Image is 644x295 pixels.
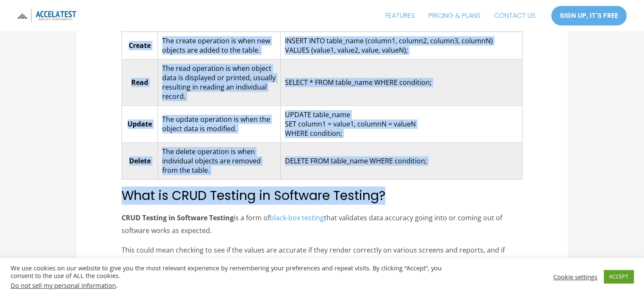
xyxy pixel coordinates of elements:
div: UPDATE table_name SET column1 = value1, columnN = valueN WHERE condition; [285,110,518,138]
a: PRICING & PLANS [422,5,487,26]
span: CRUD Testing in Software Testing [122,213,234,222]
span: is a form of that validates data accuracy going into or coming out of software works as expected. [122,213,502,235]
td: DELETE FROM table_name WHERE condition; [280,143,522,180]
a: CONTACT US [487,5,542,26]
td: The delete operation is when individual objects are removed from the table. [158,143,280,180]
span: This could mean checking to see if the values are accurate if they render correctly on various sc... [122,245,518,280]
a: SIGN UP, IT'S FREE [551,6,627,26]
td: Read [122,59,158,106]
div: . [11,281,447,289]
a: Do not sell my personal information [11,281,116,289]
a: ACCEPT [604,270,633,283]
td: The update operation is when the object data is modified. [158,106,280,143]
img: icon [17,9,76,22]
td: The read operation is when object data is displayed or printed, usually resulting in reading an i... [158,59,280,106]
a: Cookie settings [553,273,597,281]
nav: Site Navigation [379,5,542,26]
span: What is CRUD Testing in Software Testing? [122,186,385,205]
a: black-box testing [270,213,324,222]
td: Delete [122,143,158,180]
td: SELECT * FROM table_name WHERE condition; [280,59,522,106]
td: Update [122,106,158,143]
a: FEATURES [379,5,422,26]
div: INSERT INTO table_name (column1, column2, column3, columnN) VALUES (value1, value2, value, valueN); [285,36,518,55]
td: The create operation is when new objects are added to the table. [158,32,280,59]
td: Create [122,32,158,59]
div: We use cookies on our website to give you the most relevant experience by remembering your prefer... [11,264,447,289]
